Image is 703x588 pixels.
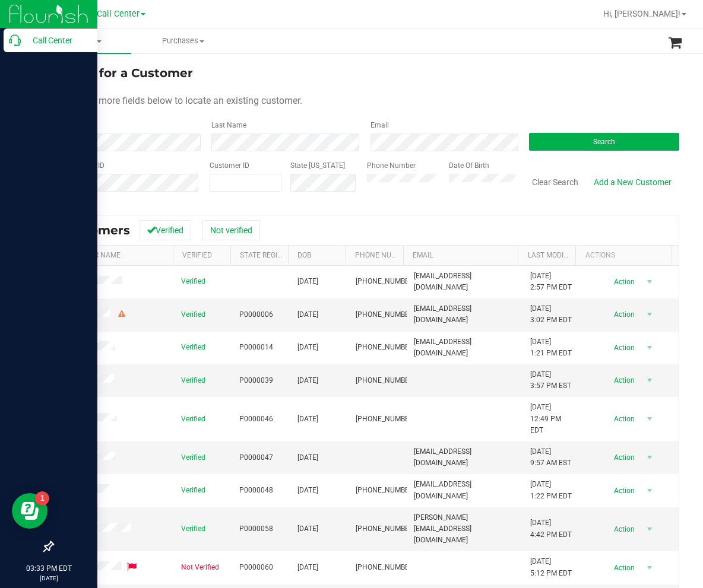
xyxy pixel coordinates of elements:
span: Search for a Customer [52,66,193,80]
span: [EMAIL_ADDRESS][DOMAIN_NAME] [414,303,516,326]
span: [DATE] 1:21 PM EDT [530,336,572,359]
span: select [642,372,657,389]
span: Action [603,306,642,323]
span: P0000046 [239,414,273,425]
div: Actions [585,251,667,259]
span: Verified [181,485,205,496]
span: Use one or more fields below to locate an existing customer. [52,95,302,106]
span: [PHONE_NUMBER] [356,414,415,425]
span: [EMAIL_ADDRESS][DOMAIN_NAME] [414,271,516,293]
span: [DATE] 5:12 PM EDT [530,556,572,579]
label: State [US_STATE] [290,160,345,171]
span: Search [593,138,615,146]
p: 03:33 PM EDT [5,563,92,574]
div: Warning - Level 2 [116,309,127,320]
span: [DATE] 12:49 PM EDT [530,402,574,436]
span: Action [603,482,642,499]
label: Phone Number [367,160,416,171]
span: [PHONE_NUMBER] [356,523,415,535]
span: select [642,411,657,427]
span: Action [603,372,642,389]
span: P0000006 [239,309,273,320]
div: Flagged for deletion [125,561,138,573]
inline-svg: Call Center [9,34,21,46]
span: [DATE] 3:02 PM EDT [530,303,572,326]
span: [PHONE_NUMBER] [356,276,415,287]
span: [PERSON_NAME][EMAIL_ADDRESS][DOMAIN_NAME] [414,512,516,546]
label: Last Name [211,120,246,131]
span: [DATE] 2:57 PM EDT [530,271,572,293]
a: Last Modified [528,251,578,259]
button: Clear Search [524,172,586,192]
span: Action [603,521,642,538]
span: select [642,339,657,356]
label: Customer ID [210,160,249,171]
button: Verified [140,220,191,240]
label: Date Of Birth [449,160,489,171]
span: select [642,482,657,499]
span: [PHONE_NUMBER] [356,562,415,573]
span: [DATE] 9:57 AM EST [530,446,571,469]
a: Verified [182,251,212,259]
span: [DATE] [297,342,318,353]
button: Search [529,133,679,151]
span: [PHONE_NUMBER] [356,375,415,386]
span: [DATE] 3:57 PM EST [530,369,571,392]
span: select [642,560,657,576]
span: select [642,449,657,466]
span: P0000058 [239,523,273,535]
span: [DATE] [297,452,318,463]
span: [EMAIL_ADDRESS][DOMAIN_NAME] [414,336,516,359]
span: Hi, [PERSON_NAME]! [603,9,680,18]
span: Verified [181,414,205,425]
iframe: Resource center unread badge [35,491,49,506]
span: [DATE] 1:22 PM EDT [530,479,572,501]
a: Phone Number [355,251,410,259]
span: Verified [181,452,205,463]
p: Call Center [21,33,92,47]
span: select [642,306,657,323]
span: Action [603,339,642,356]
span: [DATE] [297,276,318,287]
span: Verified [181,276,205,287]
span: [DATE] 4:42 PM EDT [530,517,572,540]
span: Purchases [132,36,233,46]
span: Action [603,560,642,576]
span: Not Verified [181,562,219,573]
span: P0000048 [239,485,273,496]
label: Email [370,120,389,131]
a: DOB [297,251,311,259]
span: Action [603,274,642,290]
span: select [642,521,657,538]
span: Call Center [97,9,140,19]
span: Action [603,449,642,466]
span: [DATE] [297,523,318,535]
button: Not verified [202,220,260,240]
a: Purchases [131,28,234,53]
span: Action [603,411,642,427]
a: Add a New Customer [586,172,679,192]
span: [PHONE_NUMBER] [356,342,415,353]
span: Verified [181,342,205,353]
span: [EMAIL_ADDRESS][DOMAIN_NAME] [414,479,516,501]
span: P0000047 [239,452,273,463]
span: P0000014 [239,342,273,353]
span: [DATE] [297,375,318,386]
span: [DATE] [297,562,318,573]
span: P0000060 [239,562,273,573]
span: Verified [181,523,205,535]
span: select [642,274,657,290]
p: [DATE] [5,574,92,583]
iframe: Resource center [12,493,47,529]
span: [DATE] [297,309,318,320]
a: State Registry Id [240,251,302,259]
span: [PHONE_NUMBER] [356,485,415,496]
span: [PHONE_NUMBER] [356,309,415,320]
span: P0000039 [239,375,273,386]
span: Verified [181,309,205,320]
a: Email [413,251,433,259]
span: [DATE] [297,485,318,496]
span: Verified [181,375,205,386]
span: [DATE] [297,414,318,425]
